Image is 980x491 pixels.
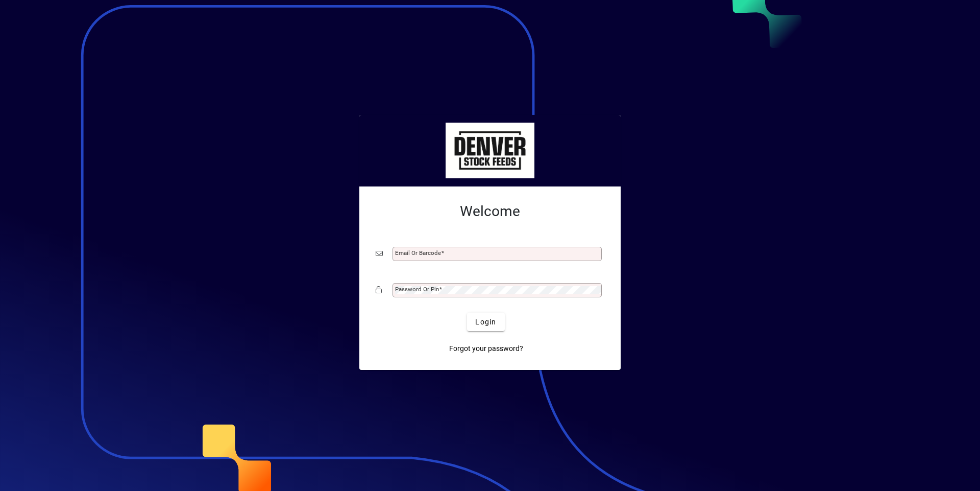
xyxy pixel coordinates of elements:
[467,313,504,331] button: Login
[475,317,496,328] span: Login
[395,249,441,256] mat-label: Email or Barcode
[449,343,523,354] span: Forgot your password?
[445,339,527,358] a: Forgot your password?
[395,286,439,293] mat-label: Password or Pin
[376,203,604,220] h2: Welcome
